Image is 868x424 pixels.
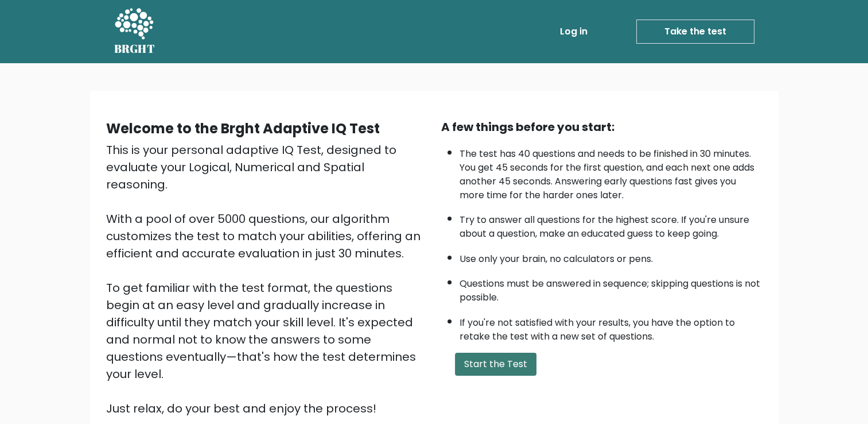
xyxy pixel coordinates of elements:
[636,20,754,44] a: Take the test
[441,118,762,136] div: A few things before you start:
[106,141,427,417] div: This is your personal adaptive IQ Test, designed to evaluate your Logical, Numerical and Spatial ...
[114,42,155,56] h5: BRGHT
[460,271,762,304] li: Questions must be answered in sequence; skipping questions is not possible.
[106,119,380,138] b: Welcome to the Brght Adaptive IQ Test
[460,310,762,344] li: If you're not satisfied with your results, you have the option to retake the test with a new set ...
[460,246,762,266] li: Use only your brain, no calculators or pens.
[460,207,762,241] li: Try to answer all questions for the highest score. If you're unsure about a question, make an edu...
[114,5,155,59] a: BRGHT
[555,20,592,43] a: Log in
[460,141,762,202] li: The test has 40 questions and needs to be finished in 30 minutes. You get 45 seconds for the firs...
[455,353,536,376] button: Start the Test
